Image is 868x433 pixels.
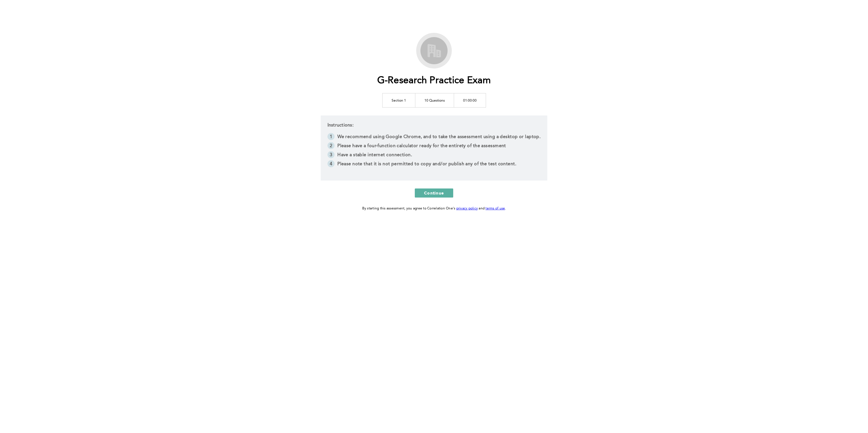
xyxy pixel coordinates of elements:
[415,93,454,107] td: 10 Questions
[454,93,486,107] td: 01:00:00
[327,142,541,151] li: Please have a four-function calculator ready for the entirety of the assessment
[456,207,478,210] a: privacy policy
[321,115,548,181] div: Instructions:
[327,151,541,160] li: Have a stable internet connection.
[377,75,491,87] h1: G-Research Practice Exam
[418,35,450,66] img: G-Research
[415,188,453,198] button: Continue
[382,93,415,107] td: Section 1
[362,205,506,212] div: By starting this assessment, you agree to Correlation One's and .
[327,160,541,169] li: Please note that it is not permitted to copy and/or publish any of the test content.
[485,207,505,210] a: terms of use
[424,190,444,196] span: Continue
[327,133,541,142] li: We recommend using Google Chrome, and to take the assessment using a desktop or laptop.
